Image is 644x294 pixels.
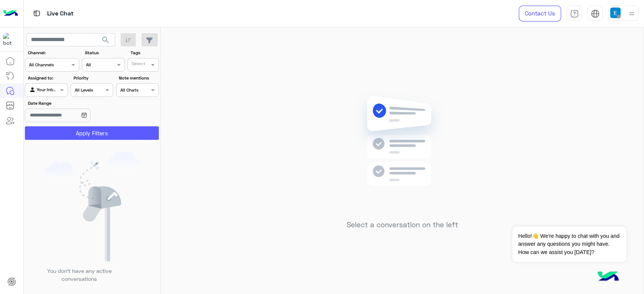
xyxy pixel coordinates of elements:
a: tab [567,6,582,21]
a: Contact Us [519,6,561,21]
label: Status [85,49,124,56]
button: search [97,33,115,49]
img: tab [32,9,41,18]
label: Note mentions [119,75,158,81]
button: Apply Filters [25,126,159,140]
img: no messages [348,90,457,215]
div: Select [131,60,145,69]
label: Assigned to: [28,75,67,81]
p: You don’t have any active conversations [41,267,117,283]
img: empty users [45,151,140,261]
label: Channel: [28,49,78,56]
label: Tags [131,49,158,56]
img: 171468393613305 [3,33,17,46]
img: tab [591,9,599,18]
span: Hello!👋 We're happy to chat with you and answer any questions you might have. How can we assist y... [512,227,626,262]
img: userImage [610,8,621,18]
p: Live Chat [47,9,74,19]
img: Logo [3,6,18,21]
img: hulul-logo.png [595,264,621,290]
img: profile [627,9,636,18]
img: tab [570,9,579,18]
h5: Select a conversation on the left [347,220,458,229]
label: Priority [74,75,112,81]
label: Date Range [28,100,112,107]
span: search [101,35,110,44]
